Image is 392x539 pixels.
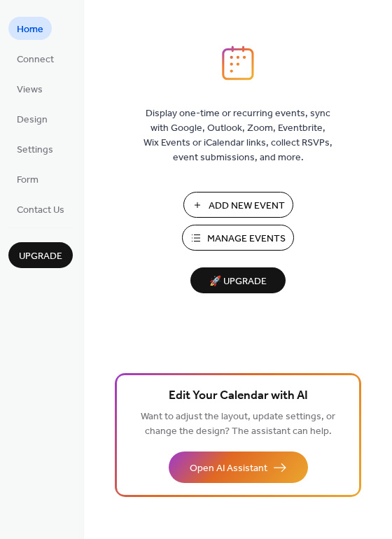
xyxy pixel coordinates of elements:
[199,272,277,291] span: 🚀 Upgrade
[169,386,308,406] span: Edit Your Calendar with AI
[17,83,43,97] span: Views
[169,451,308,483] button: Open AI Assistant
[190,267,286,293] button: 🚀 Upgrade
[8,17,52,40] a: Home
[207,232,286,246] span: Manage Events
[17,52,54,67] span: Connect
[8,197,73,220] a: Contact Us
[143,106,332,165] span: Display one-time or recurring events, sync with Google, Outlook, Zoom, Eventbrite, Wix Events or ...
[8,137,62,160] a: Settings
[17,143,53,157] span: Settings
[183,192,293,218] button: Add New Event
[182,225,294,251] button: Manage Events
[8,167,47,190] a: Form
[17,113,48,127] span: Design
[17,173,38,188] span: Form
[8,242,73,268] button: Upgrade
[209,199,285,213] span: Add New Event
[19,249,62,264] span: Upgrade
[8,47,62,70] a: Connect
[8,107,56,130] a: Design
[222,45,254,80] img: logo_icon.svg
[17,203,64,218] span: Contact Us
[17,22,43,37] span: Home
[141,407,335,441] span: Want to adjust the layout, update settings, or change the design? The assistant can help.
[190,461,267,476] span: Open AI Assistant
[8,77,51,100] a: Views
